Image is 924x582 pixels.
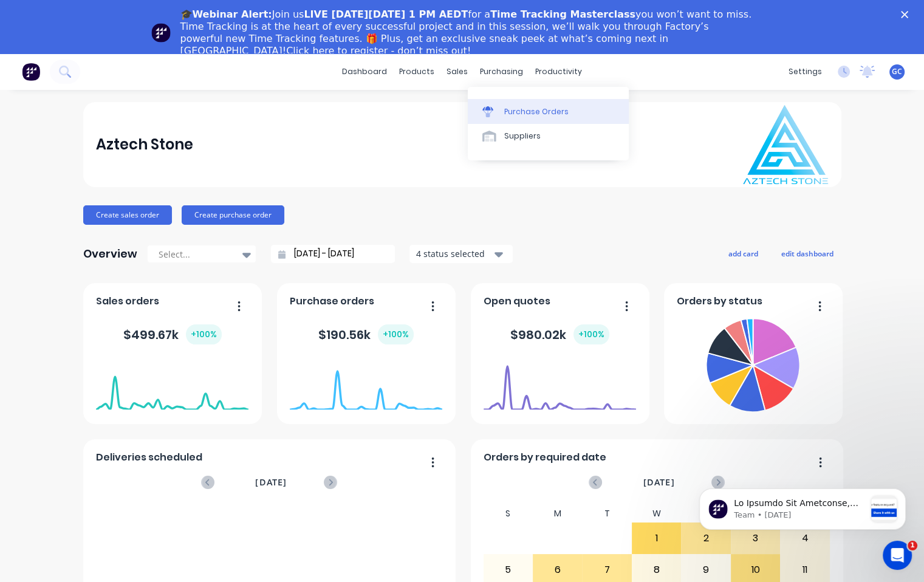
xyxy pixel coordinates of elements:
[96,294,159,309] span: Sales orders
[96,132,193,157] div: Aztech Stone
[393,63,440,81] div: products
[378,324,414,344] div: + 100 %
[318,324,414,344] div: $ 190.56k
[782,63,828,81] div: settings
[632,505,682,522] div: W
[53,46,184,56] p: Message from Team, sent 2w ago
[180,9,272,20] b: 🎓Webinar Alert:
[468,124,629,148] a: Suppliers
[290,294,374,309] span: Purchase orders
[286,45,471,56] a: Click here to register - don’t miss out!
[677,294,762,309] span: Orders by status
[720,245,766,261] button: add card
[336,63,393,81] a: dashboard
[468,99,629,123] a: Purchase Orders
[151,23,171,43] img: Profile image for Team
[490,9,635,20] b: Time Tracking Masterclass
[180,9,754,57] div: Join us for a you won’t want to miss. Time Tracking is at the heart of every successful project a...
[892,66,902,77] span: GC
[582,505,632,522] div: T
[743,105,828,184] img: Aztech Stone
[504,106,569,117] div: Purchase Orders
[440,63,474,81] div: sales
[123,324,222,344] div: $ 499.67k
[632,523,681,553] div: 1
[908,541,917,550] span: 1
[474,63,529,81] div: purchasing
[484,294,550,309] span: Open quotes
[883,541,912,570] iframe: Intercom live chat
[484,450,606,465] span: Orders by required date
[416,247,493,260] div: 4 status selected
[643,476,674,489] span: [DATE]
[83,242,137,266] div: Overview
[773,245,841,261] button: edit dashboard
[533,505,583,522] div: M
[529,63,588,81] div: productivity
[182,205,284,225] button: Create purchase order
[681,464,924,549] iframe: Intercom notifications message
[83,205,172,225] button: Create sales order
[573,324,609,344] div: + 100 %
[22,63,40,81] img: Factory
[255,476,287,489] span: [DATE]
[504,131,541,142] div: Suppliers
[483,505,533,522] div: S
[901,11,913,18] div: Close
[186,324,222,344] div: + 100 %
[510,324,609,344] div: $ 980.02k
[304,9,468,20] b: LIVE [DATE][DATE] 1 PM AEDT
[409,245,513,263] button: 4 status selected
